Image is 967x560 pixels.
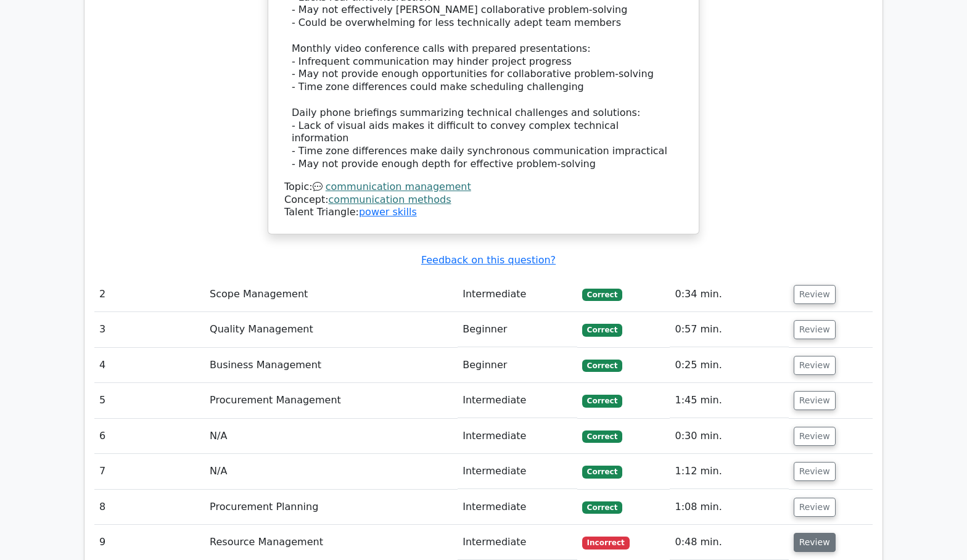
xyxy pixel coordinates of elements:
[794,320,836,339] button: Review
[670,312,788,347] td: 0:57 min.
[458,383,577,418] td: Intermediate
[670,348,788,383] td: 0:25 min.
[421,254,556,266] a: Feedback on this question?
[670,525,788,560] td: 0:48 min.
[94,348,205,383] td: 4
[326,181,471,192] a: communication management
[458,419,577,454] td: Intermediate
[670,277,788,312] td: 0:34 min.
[205,383,458,418] td: Procurement Management
[582,360,622,372] span: Correct
[458,277,577,312] td: Intermediate
[582,466,622,478] span: Correct
[670,383,788,418] td: 1:45 min.
[582,430,622,443] span: Correct
[205,312,458,347] td: Quality Management
[582,537,630,549] span: Incorrect
[794,285,836,304] button: Review
[94,490,205,525] td: 8
[94,419,205,454] td: 6
[458,525,577,560] td: Intermediate
[94,525,205,560] td: 9
[670,419,788,454] td: 0:30 min.
[205,419,458,454] td: N/A
[284,194,683,207] div: Concept:
[94,454,205,489] td: 7
[94,312,205,347] td: 3
[582,501,622,514] span: Correct
[794,356,836,375] button: Review
[329,194,451,205] a: communication methods
[582,395,622,407] span: Correct
[458,348,577,383] td: Beginner
[205,277,458,312] td: Scope Management
[94,277,205,312] td: 2
[205,348,458,383] td: Business Management
[670,454,788,489] td: 1:12 min.
[794,391,836,410] button: Review
[205,490,458,525] td: Procurement Planning
[458,454,577,489] td: Intermediate
[794,462,836,481] button: Review
[582,289,622,301] span: Correct
[458,312,577,347] td: Beginner
[359,206,417,218] a: power skills
[205,454,458,489] td: N/A
[94,383,205,418] td: 5
[582,324,622,336] span: Correct
[458,490,577,525] td: Intermediate
[670,490,788,525] td: 1:08 min.
[794,533,836,552] button: Review
[284,181,683,194] div: Topic:
[794,427,836,446] button: Review
[205,525,458,560] td: Resource Management
[794,498,836,517] button: Review
[284,181,683,219] div: Talent Triangle:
